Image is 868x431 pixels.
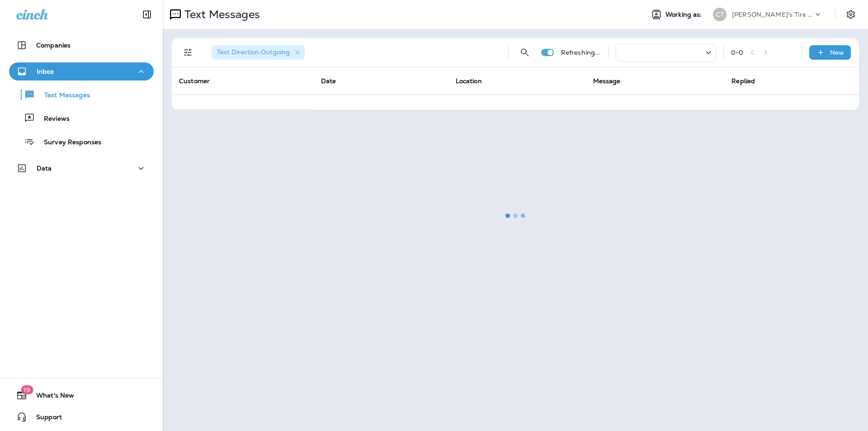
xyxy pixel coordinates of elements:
p: Text Messages [35,91,90,100]
button: Support [9,408,154,426]
button: Reviews [9,109,154,128]
p: Data [37,165,52,172]
p: Survey Responses [35,138,101,147]
button: 19What's New [9,386,154,404]
p: Reviews [35,115,70,123]
p: Inbox [37,68,54,75]
button: Text Messages [9,85,154,104]
span: Support [27,413,62,424]
p: Companies [36,42,71,49]
button: Collapse Sidebar [134,5,160,24]
button: Survey Responses [9,132,154,151]
button: Data [9,159,154,177]
span: What's New [27,392,74,403]
button: Companies [9,36,154,54]
button: Inbox [9,62,154,81]
p: New [830,49,844,56]
span: 19 [21,385,33,394]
